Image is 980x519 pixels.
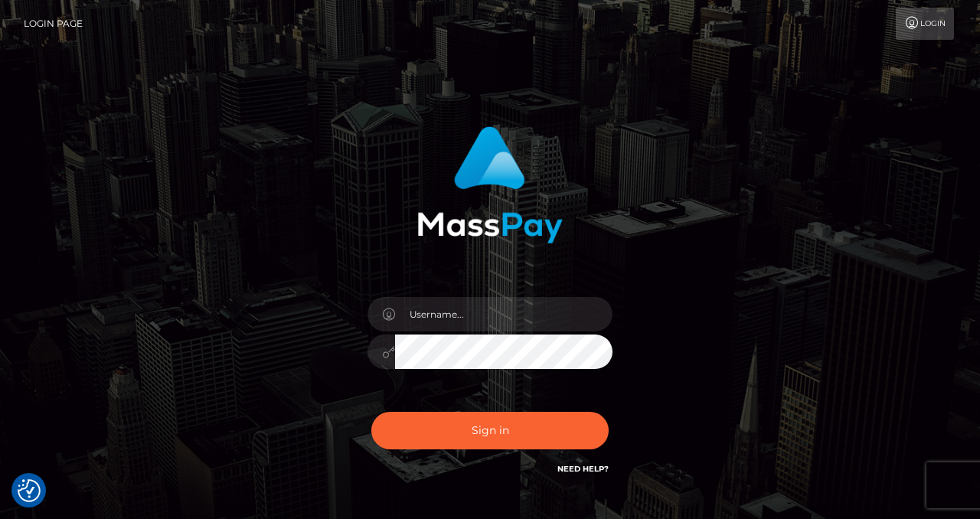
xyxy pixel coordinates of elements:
[18,479,41,502] button: Consent Preferences
[557,464,609,474] a: Need Help?
[395,297,612,331] input: Username...
[24,8,83,40] a: Login Page
[896,8,954,40] a: Login
[371,412,609,449] button: Sign in
[417,126,563,243] img: MassPay Login
[18,479,41,502] img: Revisit consent button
